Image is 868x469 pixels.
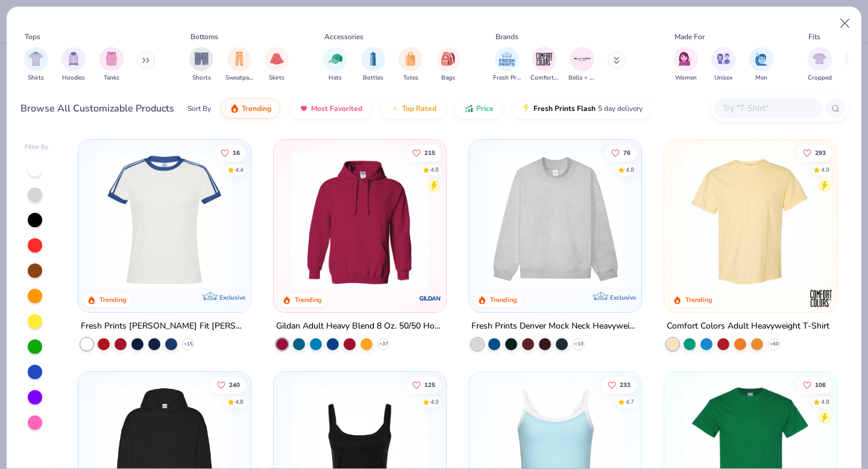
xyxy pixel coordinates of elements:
[676,152,825,288] img: 029b8af0-80e6-406f-9fdc-fdf898547912
[769,341,778,348] span: + 60
[602,376,637,393] button: Like
[674,47,698,83] button: filter button
[398,47,423,83] div: filter for Totes
[361,47,385,83] div: filter for Bottles
[675,31,705,42] div: Made For
[24,47,48,83] button: filter button
[493,47,521,83] button: filter button
[434,152,582,288] img: a164e800-7022-4571-a324-30c76f641635
[530,47,558,83] div: filter for Comfort Colors
[233,150,241,156] span: 16
[667,319,829,334] div: Comfort Colors Adult Heavyweight T-Shirt
[797,144,832,161] button: Like
[363,74,383,83] span: Bottles
[626,397,634,406] div: 4.7
[398,47,423,83] button: filter button
[815,382,826,388] span: 106
[610,294,636,301] span: Exclusive
[493,74,521,83] span: Fresh Prints
[269,74,285,83] span: Skirts
[605,144,637,161] button: Like
[225,47,253,83] button: filter button
[230,104,239,113] img: trending.gif
[674,47,698,83] div: filter for Women
[24,47,48,83] div: filter for Shirts
[418,286,442,310] img: Gildan logo
[67,52,80,66] img: Hoodies Image
[311,104,362,113] span: Most Favorited
[225,74,253,83] span: Sweatpants
[797,376,832,393] button: Like
[808,47,832,83] div: filter for Cropped
[717,52,731,66] img: Unisex Image
[329,52,342,66] img: Hats Image
[233,52,246,66] img: Sweatpants Image
[406,144,441,161] button: Like
[28,74,44,83] span: Shirts
[212,376,247,393] button: Like
[530,47,558,83] button: filter button
[390,104,400,113] img: TopRated.gif
[286,152,434,288] img: 01756b78-01f6-4cc6-8d8a-3c30c1a0c8ac
[808,47,832,83] button: filter button
[61,47,86,83] button: filter button
[821,165,829,174] div: 4.9
[299,104,309,113] img: most_fav.gif
[424,382,435,388] span: 125
[623,150,631,156] span: 76
[573,50,591,68] img: Bella + Canvas Image
[225,47,253,83] div: filter for Sweatpants
[815,150,826,156] span: 293
[749,47,773,83] button: filter button
[821,397,829,406] div: 4.8
[219,294,245,301] span: Exclusive
[361,47,385,83] button: filter button
[834,12,857,35] button: Close
[290,98,371,119] button: Most Favorited
[192,74,211,83] span: Shorts
[629,152,777,288] img: a90f7c54-8796-4cb2-9d6e-4e9644cfe0fe
[90,152,239,288] img: e5540c4d-e74a-4e58-9a52-192fe86bec9f
[242,104,271,113] span: Trending
[598,102,643,116] span: 5 day delivery
[25,31,40,42] div: Tops
[533,104,596,113] span: Fresh Prints Flash
[323,47,347,83] button: filter button
[404,52,417,66] img: Totes Image
[25,143,49,152] div: Filter By
[521,104,531,113] img: flash.gif
[61,47,86,83] div: filter for Hoodies
[808,74,832,83] span: Cropped
[105,52,118,66] img: Tanks Image
[714,74,732,83] span: Unisex
[530,74,558,83] span: Comfort Colors
[535,50,553,68] img: Comfort Colors Image
[381,98,445,119] button: Top Rated
[184,341,193,348] span: + 15
[711,47,735,83] button: filter button
[424,150,435,156] span: 215
[62,74,85,83] span: Hoodies
[620,382,631,388] span: 233
[187,103,211,114] div: Sort By
[436,47,461,83] div: filter for Bags
[402,104,436,113] span: Top Rated
[722,101,814,115] input: Try "T-Shirt"
[81,319,248,334] div: Fresh Prints [PERSON_NAME] Fit [PERSON_NAME] Shirt with Stripes
[430,397,439,406] div: 4.9
[574,341,583,348] span: + 10
[29,52,43,66] img: Shirts Image
[441,52,454,66] img: Bags Image
[236,397,244,406] div: 4.8
[189,47,213,83] div: filter for Shorts
[436,47,461,83] button: filter button
[626,165,634,174] div: 4.8
[366,52,380,66] img: Bottles Image
[195,52,209,66] img: Shorts Image
[403,74,418,83] span: Totes
[481,152,629,288] img: f5d85501-0dbb-4ee4-b115-c08fa3845d83
[104,74,119,83] span: Tanks
[568,74,596,83] span: Bella + Canvas
[276,319,444,334] div: Gildan Adult Heavy Blend 8 Oz. 50/50 Hooded Sweatshirt
[215,144,247,161] button: Like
